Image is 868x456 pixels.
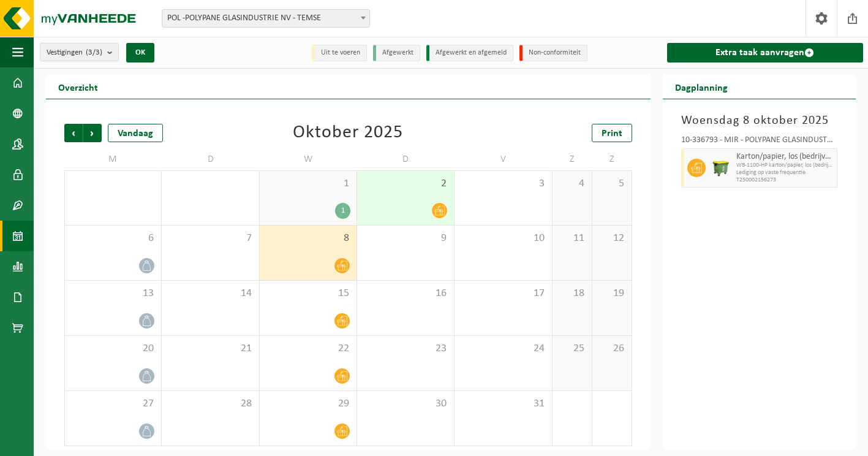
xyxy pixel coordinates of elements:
span: 31 [461,397,545,411]
button: Vestigingen(3/3) [40,43,119,61]
h3: Woensdag 8 oktober 2025 [681,112,838,130]
span: 16 [363,287,448,300]
span: 10 [461,232,545,245]
div: 10-336793 - MIR - POLYPANE GLASINDUSTRIE NV - SINT-NIKLAAS [681,136,838,148]
span: 4 [559,177,586,191]
li: Afgewerkt en afgemeld [426,45,513,61]
span: POL -POLYPANE GLASINDUSTRIE NV - TEMSE [162,10,369,27]
span: Vorige [64,124,83,142]
span: 18 [559,287,586,300]
span: 19 [598,287,625,300]
span: Print [602,129,622,139]
span: 17 [461,287,545,300]
span: 27 [71,397,155,411]
li: Afgewerkt [373,45,420,61]
span: 29 [266,397,350,411]
td: V [455,148,552,170]
span: 24 [461,342,545,355]
button: OK [126,43,154,63]
span: 14 [168,287,252,300]
count: (3/3) [86,48,102,56]
a: Extra taak aanvragen [667,43,864,63]
span: Vestigingen [47,44,102,62]
span: 22 [266,342,350,355]
span: 26 [598,342,625,355]
li: Uit te voeren [312,45,367,61]
span: 6 [71,232,155,245]
div: Oktober 2025 [293,124,403,142]
span: 21 [168,342,252,355]
span: 3 [461,177,545,191]
h2: Dagplanning [663,75,740,99]
span: 23 [363,342,448,355]
span: 13 [71,287,155,300]
span: 30 [363,397,448,411]
div: 1 [335,203,350,219]
span: 28 [168,397,252,411]
img: WB-1100-HPE-GN-50 [712,159,730,177]
h2: Overzicht [46,75,110,99]
td: Z [592,148,632,170]
span: 9 [363,232,448,245]
span: 25 [559,342,586,355]
span: Karton/papier, los (bedrijven) [736,152,834,162]
td: W [260,148,357,170]
span: T250002156273 [736,177,834,184]
span: Volgende [83,124,102,142]
span: 11 [559,232,586,245]
span: 20 [71,342,155,355]
span: 15 [266,287,350,300]
span: 12 [598,232,625,245]
iframe: chat widget [6,429,205,456]
td: D [357,148,455,170]
span: Lediging op vaste frequentie [736,169,834,177]
span: 1 [266,177,350,191]
span: POL -POLYPANE GLASINDUSTRIE NV - TEMSE [162,9,370,28]
td: M [64,148,162,170]
span: 5 [598,177,625,191]
td: Z [553,148,592,170]
a: Print [592,124,632,142]
span: WB-1100-HP karton/papier, los (bedrijven) [736,162,834,169]
span: 8 [266,232,350,245]
li: Non-conformiteit [519,45,587,61]
span: 2 [363,177,448,191]
td: D [162,148,259,170]
div: Vandaag [108,124,163,142]
span: 7 [168,232,252,245]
